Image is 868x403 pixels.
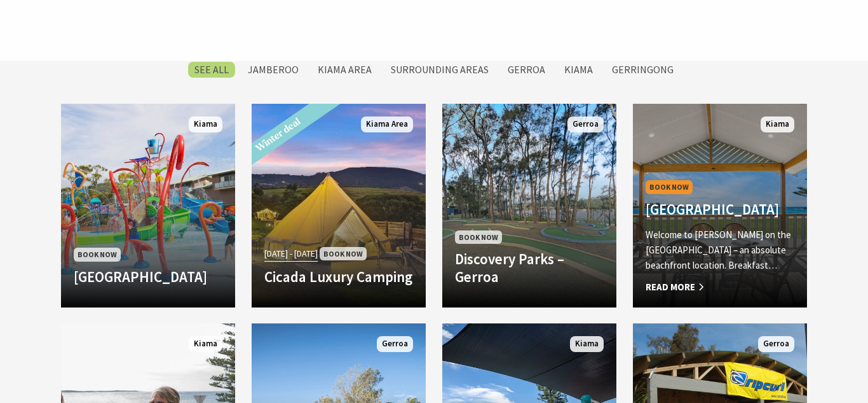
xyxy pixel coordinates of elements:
span: Book Now [646,180,693,194]
span: Kiama [189,336,222,352]
span: Book Now [74,248,121,261]
span: Kiama Area [361,117,413,132]
span: Read More [646,279,794,295]
label: Kiama [558,62,599,78]
label: Kiama Area [311,62,378,78]
span: Gerroa [567,117,604,132]
span: Kiama [570,336,604,352]
h4: [GEOGRAPHIC_DATA] [74,268,222,286]
span: [DATE] - [DATE] [264,246,318,261]
a: Book Now [GEOGRAPHIC_DATA] Welcome to [PERSON_NAME] on the [GEOGRAPHIC_DATA] – an absolute beachf... [633,104,807,308]
span: Kiama [761,117,794,132]
p: Welcome to [PERSON_NAME] on the [GEOGRAPHIC_DATA] – an absolute beachfront location. Breakfast… [646,227,794,273]
h4: Cicada Luxury Camping [264,268,413,286]
span: Book Now [455,230,502,244]
label: Gerroa [501,62,552,78]
span: Gerroa [758,336,794,352]
label: SEE All [188,62,235,78]
span: Gerroa [377,336,413,352]
a: Book Now [GEOGRAPHIC_DATA] Kiama [61,104,235,308]
label: Jamberoo [241,62,305,78]
a: Book Now Discovery Parks – Gerroa Gerroa [442,104,616,308]
a: Another Image Used [DATE] - [DATE] Book Now Cicada Luxury Camping Kiama Area [252,104,426,308]
span: Book Now [320,247,367,260]
label: Surrounding Areas [384,62,495,78]
span: Kiama [189,117,222,132]
h4: [GEOGRAPHIC_DATA] [646,201,794,218]
h4: Discovery Parks – Gerroa [455,250,604,285]
label: Gerringong [606,62,680,78]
